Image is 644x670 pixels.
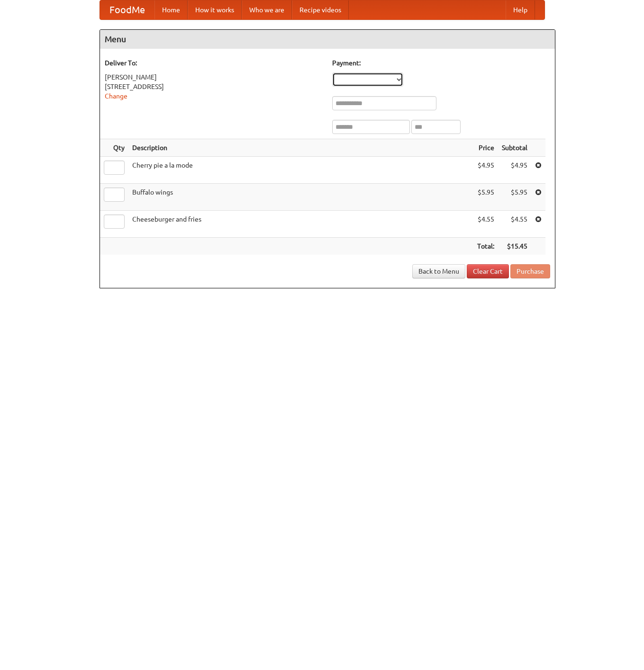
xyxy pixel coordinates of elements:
[242,0,292,19] a: Who we are
[506,0,535,19] a: Help
[128,184,473,211] td: Buffalo wings
[498,139,531,157] th: Subtotal
[473,211,498,238] td: $4.55
[154,0,188,19] a: Home
[100,139,128,157] th: Qty
[128,157,473,184] td: Cherry pie a la mode
[510,264,550,278] button: Purchase
[105,82,323,91] div: [STREET_ADDRESS]
[473,157,498,184] td: $4.95
[498,211,531,238] td: $4.55
[498,157,531,184] td: $4.95
[473,139,498,157] th: Price
[100,0,154,19] a: FoodMe
[100,30,555,49] h4: Menu
[498,238,531,255] th: $15.45
[105,58,323,68] h5: Deliver To:
[467,264,509,278] a: Clear Cart
[128,211,473,238] td: Cheeseburger and fries
[473,184,498,211] td: $5.95
[128,139,473,157] th: Description
[473,238,498,255] th: Total:
[332,58,550,68] h5: Payment:
[292,0,349,19] a: Recipe videos
[105,92,127,100] a: Change
[105,72,323,82] div: [PERSON_NAME]
[188,0,242,19] a: How it works
[498,184,531,211] td: $5.95
[412,264,465,278] a: Back to Menu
